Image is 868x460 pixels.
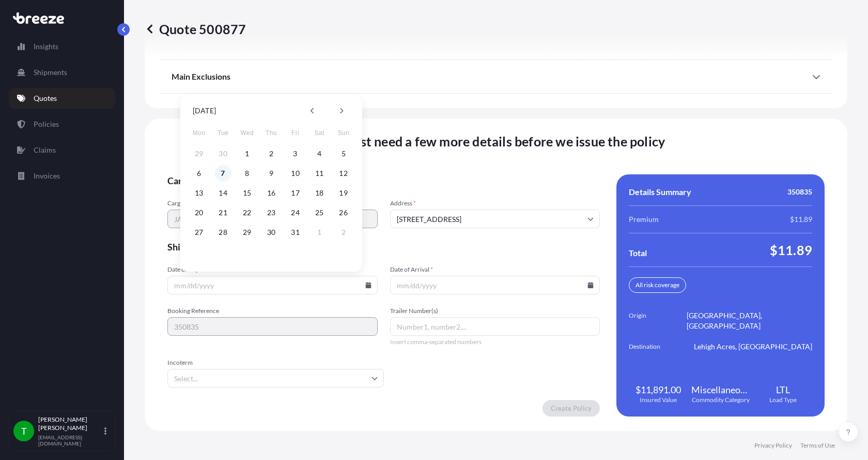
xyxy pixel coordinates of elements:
div: [DATE] [193,105,216,117]
button: 18 [311,185,328,201]
p: Create Policy [551,403,592,413]
p: Insights [34,41,58,52]
button: 7 [215,165,231,182]
button: 29 [191,145,207,162]
button: 6 [191,165,207,182]
button: 28 [215,224,231,241]
button: 2 [263,145,280,162]
span: Miscellaneous Manufactured Articles [691,383,750,396]
div: All risk coverage [629,277,686,293]
span: LTL [776,383,790,396]
span: Shipment details [167,241,600,253]
span: Wednesday [238,123,256,143]
span: Insured Value [640,396,677,404]
span: $11.89 [770,242,812,258]
button: 27 [191,224,207,241]
p: Quotes [34,93,57,103]
span: Total [629,248,647,258]
span: Address [390,199,600,207]
button: 30 [215,145,231,162]
button: 29 [239,224,255,241]
a: Shipments [9,62,115,83]
button: 20 [191,204,207,221]
span: Origin [629,310,687,331]
button: 19 [335,185,352,201]
button: 3 [287,145,304,162]
button: 1 [239,145,255,162]
span: Incoterm [167,359,384,367]
a: Claims [9,140,115,160]
button: 8 [239,165,255,182]
button: 13 [191,185,207,201]
button: 22 [239,204,255,221]
span: Main Exclusions [172,71,230,82]
span: Trailer Number(s) [390,307,600,315]
button: 24 [287,204,304,221]
a: Policies [9,114,115,135]
input: Your internal reference [167,317,378,336]
input: mm/dd/yyyy [390,276,600,294]
input: mm/dd/yyyy [167,276,378,294]
span: 350835 [787,187,812,197]
span: Details Summary [629,187,691,197]
button: 5 [335,145,352,162]
span: Booking Reference [167,307,378,315]
button: 2 [335,224,352,241]
button: Create Policy [542,400,600,417]
button: 30 [263,224,280,241]
a: Terms of Use [800,441,835,450]
span: Insert comma-separated numbers [390,338,600,346]
button: 11 [311,165,328,182]
p: Shipments [34,67,67,78]
input: Select... [167,369,384,388]
p: Claims [34,145,56,155]
a: Insights [9,36,115,57]
a: Quotes [9,88,115,109]
input: Number1, number2,... [390,317,600,336]
p: [PERSON_NAME] [PERSON_NAME] [38,416,102,432]
span: Cargo Owner Name [167,199,378,207]
a: Invoices [9,166,115,186]
button: 21 [215,204,231,221]
button: 10 [287,165,304,182]
button: 1 [311,224,328,241]
span: Commodity Category [692,396,750,404]
span: Saturday [310,123,329,143]
span: Tuesday [214,123,233,143]
span: [GEOGRAPHIC_DATA], [GEOGRAPHIC_DATA] [687,310,812,331]
span: Lehigh Acres, [GEOGRAPHIC_DATA] [694,342,812,352]
span: Thursday [262,123,281,143]
span: Monday [190,123,208,143]
button: 4 [311,145,328,162]
span: Sunday [334,123,353,143]
p: Invoices [34,171,60,181]
button: 15 [239,185,255,201]
button: 14 [215,185,231,201]
span: Destination [629,342,687,352]
input: Cargo owner address [390,210,600,228]
span: $11,891.00 [636,383,681,396]
button: 16 [263,185,280,201]
button: 9 [263,165,280,182]
button: 23 [263,204,280,221]
p: Policies [34,119,59,129]
span: Premium [629,214,659,225]
span: Friday [286,123,305,143]
span: We just need a few more details before we issue the policy [327,133,665,150]
button: 31 [287,224,304,241]
p: [EMAIL_ADDRESS][DOMAIN_NAME] [38,434,102,447]
button: 26 [335,204,352,221]
div: Main Exclusions [172,64,820,89]
span: T [21,426,27,436]
button: 12 [335,165,352,182]
span: $11.89 [790,214,812,225]
span: Cargo Owner Details [167,174,600,187]
button: 17 [287,185,304,201]
p: Quote 500877 [145,21,246,37]
button: 25 [311,204,328,221]
span: Date of Arrival [390,265,600,274]
span: Load Type [769,396,797,404]
a: Privacy Policy [754,441,792,450]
